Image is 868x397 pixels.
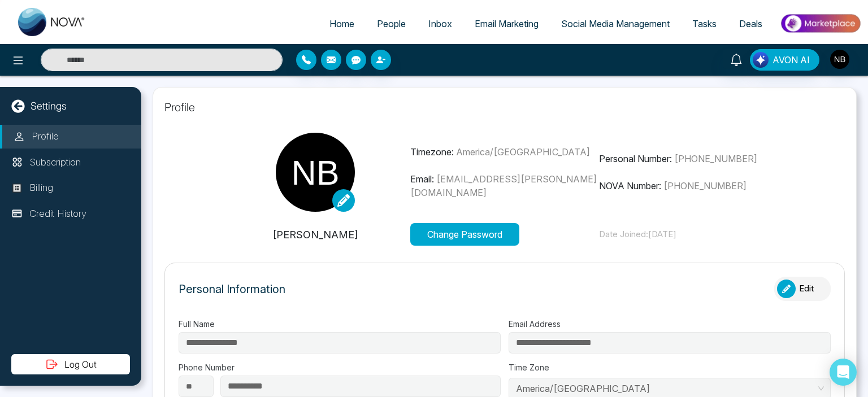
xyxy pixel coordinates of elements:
[750,49,819,71] button: AVON AI
[830,359,857,386] div: Open Intercom Messenger
[428,18,452,29] span: Inbox
[410,145,600,159] p: Timezone:
[329,18,354,29] span: Home
[463,13,550,34] a: Email Marketing
[179,318,501,330] label: Full Name
[29,155,81,170] p: Subscription
[318,13,366,34] a: Home
[550,13,681,34] a: Social Media Management
[753,52,769,68] img: Lead Flow
[772,53,810,67] span: AVON AI
[29,207,86,221] p: Credit History
[164,99,845,116] p: Profile
[509,318,831,330] label: Email Address
[774,277,831,301] button: Edit
[18,8,86,36] img: Nova CRM Logo
[366,13,417,34] a: People
[179,281,285,298] p: Personal Information
[728,13,774,34] a: Deals
[516,380,823,397] span: America/Toronto
[32,129,59,144] p: Profile
[509,361,831,373] label: Time Zone
[377,18,406,29] span: People
[29,181,53,195] p: Billing
[410,173,597,198] span: [EMAIL_ADDRESS][PERSON_NAME][DOMAIN_NAME]
[599,228,788,241] p: Date Joined: [DATE]
[561,18,670,29] span: Social Media Management
[179,361,501,373] label: Phone Number
[681,13,728,34] a: Tasks
[739,18,762,29] span: Deals
[410,172,600,199] p: Email:
[11,354,130,374] button: Log Out
[599,179,788,193] p: NOVA Number:
[599,152,788,165] p: Personal Number:
[475,18,539,29] span: Email Marketing
[779,11,861,36] img: Market-place.gif
[417,13,463,34] a: Inbox
[31,98,67,114] p: Settings
[692,18,717,29] span: Tasks
[830,50,849,69] img: User Avatar
[221,227,410,242] p: [PERSON_NAME]
[663,180,747,191] span: [PHONE_NUMBER]
[410,223,519,246] button: Change Password
[674,153,757,164] span: [PHONE_NUMBER]
[456,146,590,158] span: America/[GEOGRAPHIC_DATA]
